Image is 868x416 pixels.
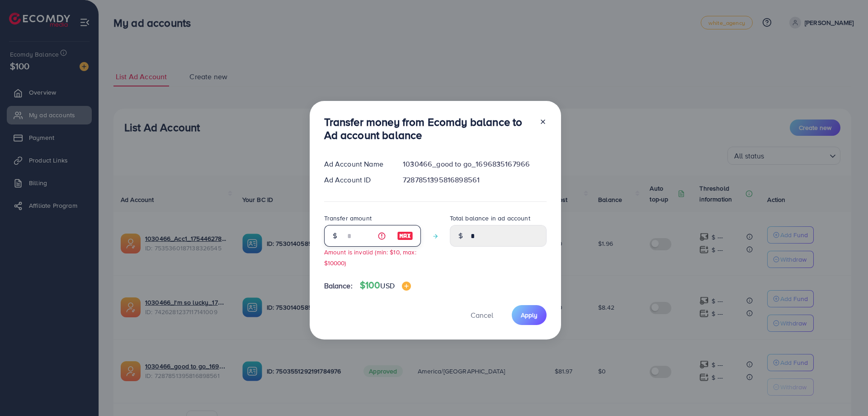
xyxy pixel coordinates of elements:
div: Ad Account ID [317,175,396,185]
div: Ad Account Name [317,159,396,169]
div: 1030466_good to go_1696835167966 [396,159,553,169]
div: 7287851395816898561 [396,175,553,185]
button: Cancel [459,305,505,325]
h4: $100 [360,280,411,291]
label: Transfer amount [324,214,372,223]
small: Amount is invalid (min: $10, max: $10000) [324,248,416,267]
h3: Transfer money from Ecomdy balance to Ad account balance [324,115,532,142]
span: USD [380,281,394,291]
span: Apply [521,311,538,320]
img: image [402,282,411,291]
iframe: Chat [830,375,861,409]
button: Apply [512,305,547,325]
span: Cancel [471,310,493,320]
span: Balance: [324,281,353,291]
img: image [397,230,413,241]
label: Total balance in ad account [450,214,530,223]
